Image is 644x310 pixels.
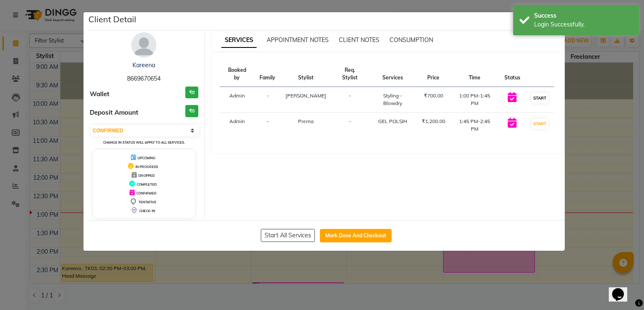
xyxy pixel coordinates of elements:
span: CHECK-IN [139,209,155,213]
div: ₹700.00 [422,92,445,100]
small: Change in status will apply to all services. [103,140,185,144]
th: Booked by [220,61,255,87]
div: ₹1,200.00 [422,118,445,125]
span: TENTATIVE [138,200,156,204]
span: CONFIRMED [136,191,156,195]
div: Styling - Blowdry [373,92,412,107]
span: IN PROGRESS [135,165,158,169]
h5: Client Detail [88,13,136,26]
td: 1:45 PM-2:45 PM [450,113,499,138]
span: SERVICES [221,33,257,48]
iframe: chat widget [609,276,636,302]
th: Req. Stylist [331,61,368,87]
h3: ₹0 [185,87,198,99]
td: Admin [220,87,255,113]
span: CONSUMPTION [390,36,433,44]
div: Success [534,11,633,20]
span: Prerna [298,118,314,124]
th: Family [254,61,280,87]
span: DROPPED [138,173,155,178]
span: APPOINTMENT NOTES [267,36,329,44]
td: - [331,87,368,113]
button: Mark Done And Checkout [320,229,392,242]
td: - [254,113,280,138]
td: 1:00 PM-1:45 PM [450,87,499,113]
div: GEL POLSIH [373,118,412,125]
span: COMPLETED [137,182,157,187]
td: - [331,113,368,138]
button: START [531,118,548,129]
th: Services [368,61,417,87]
h3: ₹0 [185,105,198,117]
a: Kareena [132,61,155,69]
td: Admin [220,113,255,138]
span: [PERSON_NAME] [286,92,326,99]
span: UPCOMING [138,156,156,160]
span: 8669670654 [127,75,161,82]
span: CLIENT NOTES [339,36,379,44]
td: - [254,87,280,113]
th: Time [450,61,499,87]
span: Deposit Amount [90,108,138,118]
th: Stylist [280,61,331,87]
img: avatar [131,32,156,58]
th: Price [417,61,450,87]
button: Start All Services [261,229,315,242]
div: Login Successfully. [534,20,633,29]
span: Wallet [90,89,109,99]
button: START [531,93,548,103]
th: Status [499,61,525,87]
